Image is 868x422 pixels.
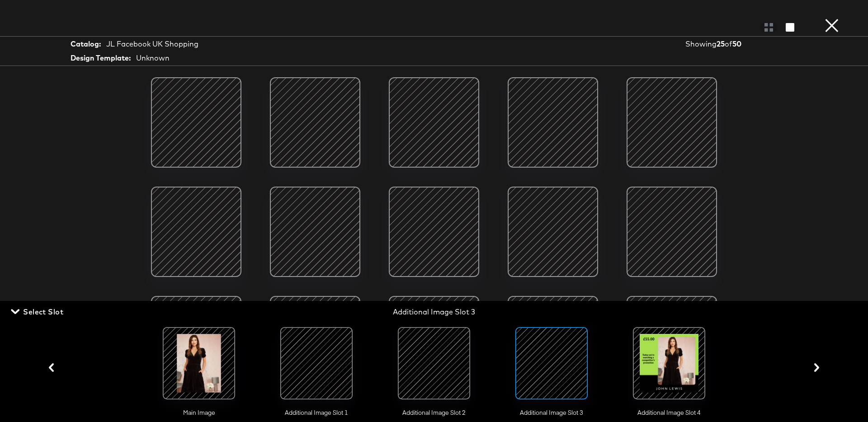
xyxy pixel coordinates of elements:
strong: 50 [732,39,741,48]
div: Showing of [685,39,782,49]
div: Unknown [136,53,170,63]
div: Additional Image Slot 3 [295,307,574,317]
span: Additional Image Slot 2 [389,408,479,417]
span: Additional Image Slot 4 [624,408,714,417]
strong: Catalog: [71,39,101,49]
span: Select Slot [13,305,63,318]
span: Additional Image Slot 1 [271,408,362,417]
strong: 25 [717,39,725,48]
span: Additional Image Slot 3 [506,408,597,417]
strong: Design Template: [71,53,131,63]
span: Main Image [154,408,244,417]
button: Select Slot [9,305,67,318]
div: JL Facebook UK Shopping [106,39,198,49]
